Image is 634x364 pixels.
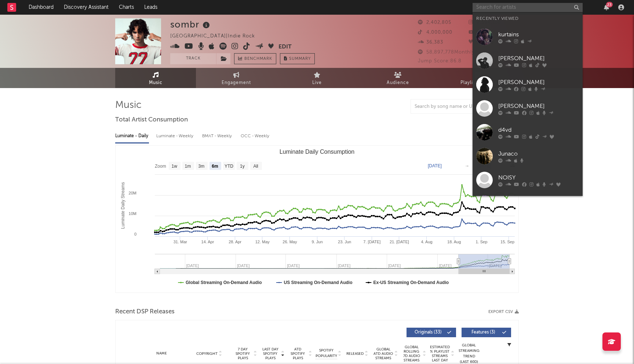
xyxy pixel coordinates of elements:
[240,164,245,169] text: 1y
[465,163,469,168] text: →
[149,79,163,87] span: Music
[283,240,297,244] text: 26. May
[129,211,136,216] text: 10M
[357,68,438,88] a: Audience
[155,164,166,169] text: Zoom
[172,164,178,169] text: 1w
[604,4,609,10] button: 23
[469,30,497,35] span: 617,000
[407,328,456,337] button: Originals(33)
[174,240,187,244] text: 31. Mar
[447,240,461,244] text: 18. Aug
[116,146,518,292] svg: Luminate Daily Consumption
[288,347,307,360] span: ATD Spotify Plays
[498,173,579,182] div: NOISY
[476,14,579,23] div: Recently Viewed
[260,347,280,360] span: Last Day Spotify Plays
[390,240,409,244] text: 21. [DATE]
[430,345,450,363] span: Estimated % Playlist Streams Last Day
[473,168,583,192] a: NOISY
[488,310,519,314] button: Export CSV
[473,49,583,73] a: [PERSON_NAME]
[280,53,315,64] button: Summary
[212,164,218,169] text: 6m
[284,280,353,285] text: US Streaming On-Demand Audio
[387,79,409,87] span: Audience
[418,59,462,63] span: Jump Score: 86.8
[277,68,357,88] a: Live
[255,240,270,244] text: 12. May
[418,30,452,35] span: 4,000,000
[473,97,583,120] a: [PERSON_NAME]
[138,351,186,356] div: Name
[411,104,488,110] input: Search by song name or URL
[233,347,252,360] span: 7 Day Spotify Plays
[473,25,583,49] a: kurtains
[196,352,218,356] span: Copyright
[363,240,380,244] text: 7. [DATE]
[421,240,432,244] text: 4. Aug
[428,163,442,168] text: [DATE]
[115,116,188,124] span: Total Artist Consumption
[120,182,125,229] text: Luminate Daily Streams
[475,240,487,244] text: 1. Sep
[418,40,443,45] span: 36,383
[374,280,449,285] text: Ex-US Streaming On-Demand Audio
[418,50,499,55] span: 58,897,778 Monthly Listeners
[473,144,583,168] a: Junaco
[606,2,613,7] div: 23
[229,240,241,244] text: 28. Apr
[156,130,195,142] div: Luminate - Weekly
[312,240,323,244] text: 9. Jun
[500,240,514,244] text: 15. Sep
[234,53,276,64] a: Benchmark
[401,345,422,363] span: Global Rolling 7D Audio Streams
[278,43,292,52] button: Edit
[498,78,579,87] div: [PERSON_NAME]
[115,68,196,88] a: Music
[241,130,270,142] div: OCC - Weekly
[373,347,393,360] span: Global ATD Audio Streams
[170,53,216,64] button: Track
[469,20,501,25] span: 2,594,158
[134,232,136,236] text: 0
[280,149,355,155] text: Luminate Daily Consumption
[222,79,251,87] span: Engagement
[129,191,136,195] text: 20M
[498,125,579,134] div: d4vd
[460,79,497,87] span: Playlists/Charts
[312,79,322,87] span: Live
[115,130,149,142] div: Luminate - Daily
[170,18,212,30] div: sombr
[469,40,494,45] span: 67,648
[473,192,583,216] a: La Reezy
[462,328,511,337] button: Features(3)
[185,164,191,169] text: 1m
[438,68,519,88] a: Playlists/Charts
[316,348,337,359] span: Spotify Popularity
[196,68,277,88] a: Engagement
[186,280,262,285] text: Global Streaming On-Demand Audio
[473,3,583,12] input: Search for artists
[418,20,451,25] span: 2,402,805
[473,120,583,144] a: d4vd
[498,149,579,158] div: Junaco
[498,54,579,63] div: [PERSON_NAME]
[289,57,311,61] span: Summary
[170,32,263,41] div: [GEOGRAPHIC_DATA] | Indie Rock
[346,352,364,356] span: Released
[202,130,233,142] div: BMAT - Weekly
[473,73,583,97] a: [PERSON_NAME]
[244,55,272,63] span: Benchmark
[498,102,579,110] div: [PERSON_NAME]
[115,307,175,316] span: Recent DSP Releases
[466,330,500,335] span: Features ( 3 )
[201,240,214,244] text: 14. Apr
[498,30,579,39] div: kurtains
[225,164,233,169] text: YTD
[198,164,205,169] text: 3m
[338,240,351,244] text: 23. Jun
[253,164,258,169] text: All
[411,330,445,335] span: Originals ( 33 )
